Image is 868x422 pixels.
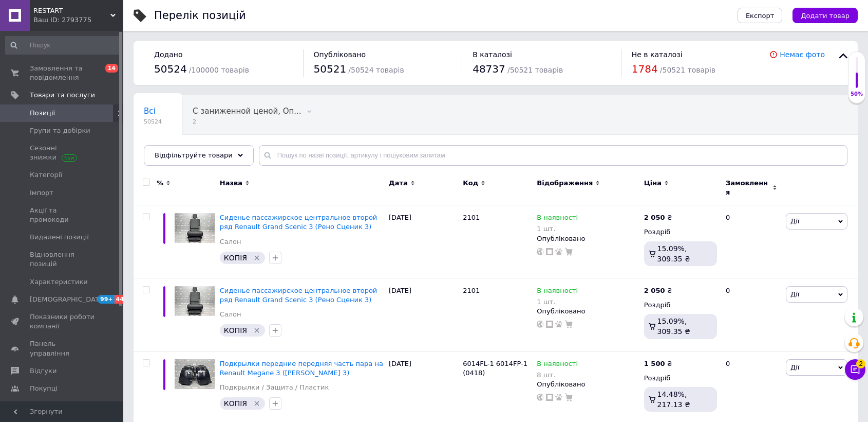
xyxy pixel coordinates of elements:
[30,384,58,393] span: Покупці
[5,36,121,55] input: Пошук
[632,63,658,75] span: 1784
[845,359,865,380] button: Чат з покупцем2
[537,214,578,224] span: В наявності
[790,363,799,371] span: Дії
[30,233,89,242] span: Видалені позиції
[790,217,799,225] span: Дії
[30,339,95,358] span: Панель управління
[224,254,247,262] span: КОПІЯ
[154,63,187,75] span: 50524
[389,179,408,188] span: Дата
[224,326,247,335] span: КОПІЯ
[537,225,578,233] div: 1 шт.
[644,213,672,222] div: ₴
[115,295,126,304] span: 44
[144,146,197,155] span: Опубліковані
[193,118,301,126] span: 2
[348,66,404,74] span: / 50524 товарів
[175,359,215,389] img: Подкрылки передние передняя часть пара на Renault Megane 3 (Рено Меган 3)
[801,12,850,20] span: Додати товар
[644,360,665,367] b: 1 500
[155,151,233,159] span: Відфільтруйте товари
[792,8,858,23] button: Додати товар
[386,205,460,278] div: [DATE]
[144,107,156,116] span: Всі
[473,63,505,75] span: 48737
[644,286,672,295] div: ₴
[537,179,593,188] span: Відображення
[644,301,717,310] div: Роздріб
[537,371,578,379] div: 8 шт.
[30,64,95,82] span: Замовлення та повідомлення
[220,383,329,392] a: Подкрылки / Защита / Пластик
[720,205,783,278] div: 0
[738,8,783,23] button: Експорт
[537,307,639,316] div: Опубліковано
[33,6,110,15] span: RESTART
[182,96,322,135] div: С заниженной ценой, Опубликованные
[463,179,478,188] span: Код
[644,214,665,221] b: 2 050
[259,145,847,166] input: Пошук по назві позиції, артикулу і пошуковим запитам
[220,214,378,231] a: Сиденье пассажирское центральное второй ряд Renault Grand Scenic 3 (Рено Сценик 3)
[463,360,527,377] span: 6014FL-1 6014FP-1 (0418)
[644,227,717,237] div: Роздріб
[220,310,241,319] a: Салон
[30,206,95,224] span: Акції та промокоди
[660,66,715,74] span: / 50521 товарів
[644,287,665,294] b: 2 050
[144,118,162,126] span: 50524
[224,399,247,408] span: КОПІЯ
[175,213,215,243] img: Сиденье пассажирское центральное второй ряд Renault Grand Scenic 3 (Рено Сценик 3)
[30,170,62,180] span: Категорії
[537,287,578,297] span: В наявності
[30,188,53,198] span: Імпорт
[98,295,115,304] span: 99+
[253,326,261,335] svg: Видалити мітку
[856,356,865,365] span: 2
[220,237,241,247] a: Салон
[33,15,123,25] div: Ваш ID: 2793775
[30,126,90,135] span: Групи та добірки
[154,10,246,21] div: Перелік позицій
[790,290,799,298] span: Дії
[537,298,578,306] div: 1 шт.
[157,179,163,188] span: %
[537,234,639,243] div: Опубліковано
[463,214,480,221] span: 2101
[473,50,512,59] span: В каталозі
[632,50,683,59] span: Не в каталозі
[746,12,775,20] span: Експорт
[30,295,106,304] span: [DEMOGRAPHIC_DATA]
[193,107,301,116] span: С заниженной ценой, Оп...
[537,360,578,371] span: В наявності
[105,64,118,73] span: 14
[780,50,825,59] a: Немає фото
[253,399,261,408] svg: Видалити мітку
[220,179,242,188] span: Назва
[386,278,460,351] div: [DATE]
[220,360,383,377] a: Подкрылки передние передняя часть пара на Renault Megane 3 ([PERSON_NAME] 3)
[848,91,865,98] div: 50%
[657,390,690,409] span: 14.48%, 217.13 ₴
[657,317,690,336] span: 15.09%, 309.35 ₴
[154,50,182,59] span: Додано
[30,250,95,269] span: Відновлення позицій
[30,91,95,100] span: Товари та послуги
[657,244,690,263] span: 15.09%, 309.35 ₴
[726,179,770,197] span: Замовлення
[537,380,639,389] div: Опубліковано
[644,359,672,368] div: ₴
[507,66,563,74] span: / 50521 товарів
[30,144,95,162] span: Сезонні знижки
[644,374,717,383] div: Роздріб
[314,50,366,59] span: Опубліковано
[220,287,378,304] a: Сиденье пассажирское центральное второй ряд Renault Grand Scenic 3 (Рено Сценик 3)
[253,254,261,262] svg: Видалити мітку
[463,287,480,294] span: 2101
[314,63,347,75] span: 50521
[175,286,215,316] img: Сиденье пассажирское центральное второй ряд Renault Grand Scenic 3 (Рено Сценик 3)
